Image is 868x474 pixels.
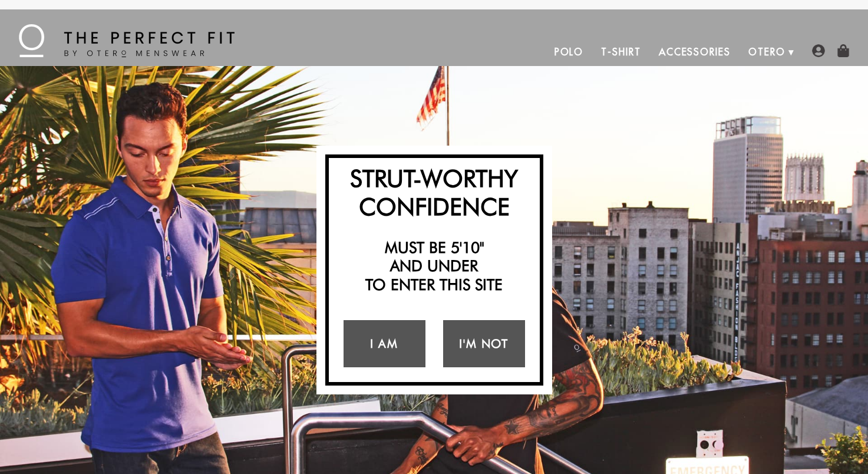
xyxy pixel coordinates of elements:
h2: Must be 5'10" and under to enter this site [335,238,534,294]
a: I Am [344,320,425,367]
a: Otero [740,38,794,66]
img: The Perfect Fit - by Otero Menswear - Logo [19,24,235,57]
a: I'm Not [443,320,525,367]
img: shopping-bag-icon.png [837,44,850,57]
a: Polo [546,38,593,66]
h2: Strut-Worthy Confidence [335,164,534,220]
a: Accessories [650,38,740,66]
a: T-Shirt [592,38,649,66]
img: user-account-icon.png [812,44,825,57]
